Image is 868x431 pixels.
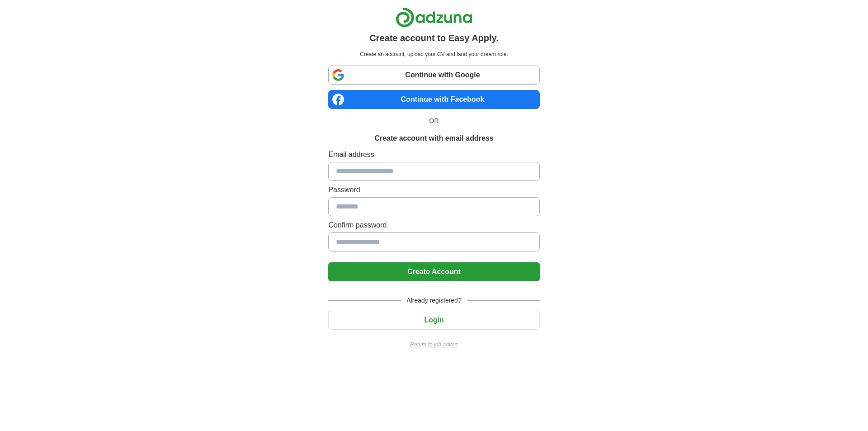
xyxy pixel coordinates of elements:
[424,116,444,126] span: OR
[328,149,539,160] label: Email address
[330,50,538,58] p: Create an account, upload your CV and land your dream role.
[328,185,539,195] label: Password
[328,90,539,109] a: Continue with Facebook
[328,311,539,330] button: Login
[401,296,467,305] span: Already registered?
[369,31,499,45] h1: Create account to Easy Apply.
[328,341,539,349] a: Return to job advert
[374,133,493,144] h1: Create account with email address
[328,262,539,281] button: Create Account
[396,7,472,28] img: Adzuna logo
[328,316,539,324] a: Login
[328,66,539,85] a: Continue with Google
[328,220,539,231] label: Confirm password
